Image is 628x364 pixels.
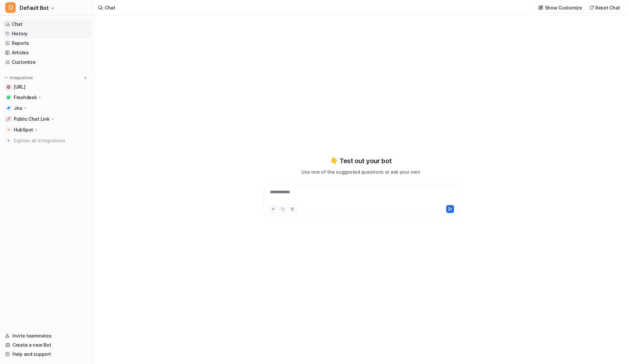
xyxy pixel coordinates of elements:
a: Invite teammates [3,331,91,340]
img: HubSpot [7,128,10,132]
a: Reports [3,39,91,48]
a: Customize [3,58,91,67]
div: Chat [105,4,115,11]
img: expand menu [4,76,9,80]
p: HubSpot [14,127,33,133]
img: Public Chat Link [7,117,10,121]
button: Show Customize [536,3,585,12]
img: explore all integrations [5,137,12,144]
p: Freshdesk [14,94,37,101]
button: Reset Chat [587,3,623,12]
a: Create a new Bot [3,340,91,350]
a: Explore all integrations [3,136,91,145]
p: Public Chat Link [14,116,50,122]
button: Integrations [3,75,35,81]
span: Default Bot [20,3,49,12]
img: Freshdesk [7,95,10,99]
img: menu_add.svg [83,76,88,80]
span: [URL] [14,84,26,90]
span: Explore all integrations [14,135,89,146]
img: Jira [7,106,10,110]
img: reset [589,5,594,10]
p: Jira [14,105,22,112]
a: www.eesel.ai[URL] [3,82,91,92]
p: Integrations [10,75,33,80]
a: Help and support [3,350,91,359]
a: Chat [3,20,91,29]
p: Show Customize [545,4,582,11]
span: D [5,2,16,13]
p: 👇 Test out your bot [330,156,392,166]
a: History [3,29,91,38]
p: Use one of the suggested questions or ask your own [301,168,420,175]
img: customize [538,5,543,10]
img: www.eesel.ai [7,85,10,89]
a: Articles [3,48,91,57]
